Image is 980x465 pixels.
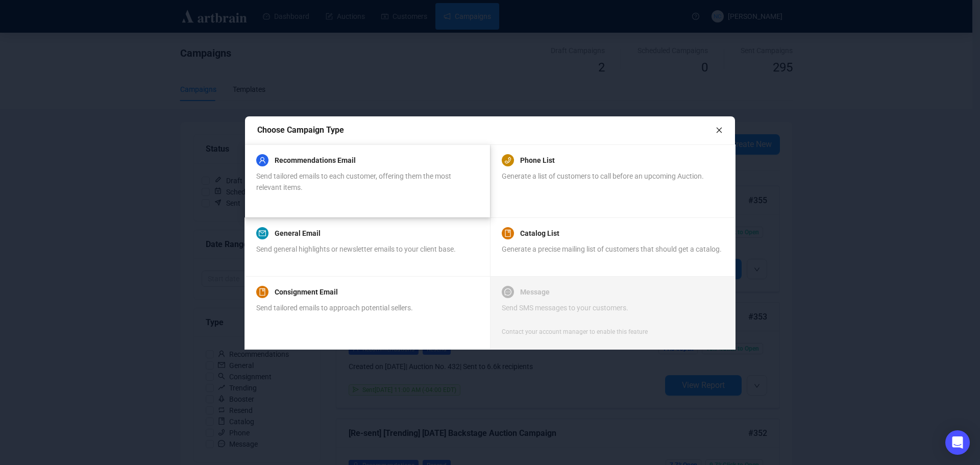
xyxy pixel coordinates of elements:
a: Phone List [520,154,555,166]
span: mail [259,230,266,237]
span: book [504,230,511,237]
span: user [259,157,266,164]
span: phone [504,157,511,164]
span: book [259,288,266,296]
div: Contact your account manager to enable this feature [502,327,648,337]
div: Open Intercom Messenger [945,430,970,455]
span: Send tailored emails to each customer, offering them the most relevant items. [256,172,451,191]
a: Message [520,286,550,298]
span: close [716,127,723,134]
span: message [504,288,511,296]
span: Generate a list of customers to call before an upcoming Auction. [502,172,704,180]
span: Send tailored emails to approach potential sellers. [256,304,413,312]
span: Send SMS messages to your customers. [502,304,628,312]
div: Choose Campaign Type [257,124,716,136]
a: General Email [275,227,321,239]
a: Recommendations Email [275,154,356,166]
a: Catalog List [520,227,559,239]
span: Generate a precise mailing list of customers that should get a catalog. [502,245,722,253]
span: Send general highlights or newsletter emails to your client base. [256,245,456,253]
a: Consignment Email [275,286,338,298]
